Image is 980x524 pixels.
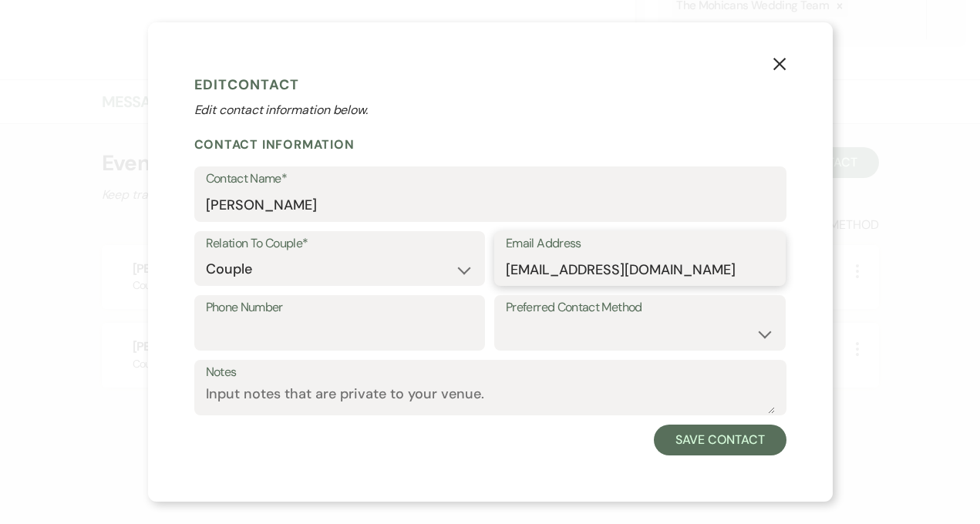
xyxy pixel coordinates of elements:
[194,136,786,153] h2: Contact Information
[206,168,775,190] label: Contact Name*
[506,233,774,255] label: Email Address
[206,233,474,255] label: Relation To Couple*
[194,101,786,119] p: Edit contact information below.
[206,190,775,220] input: First and Last Name
[206,297,474,319] label: Phone Number
[206,361,775,384] label: Notes
[506,297,774,319] label: Preferred Contact Method
[654,425,786,455] button: Save Contact
[194,73,786,96] h1: Edit Contact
